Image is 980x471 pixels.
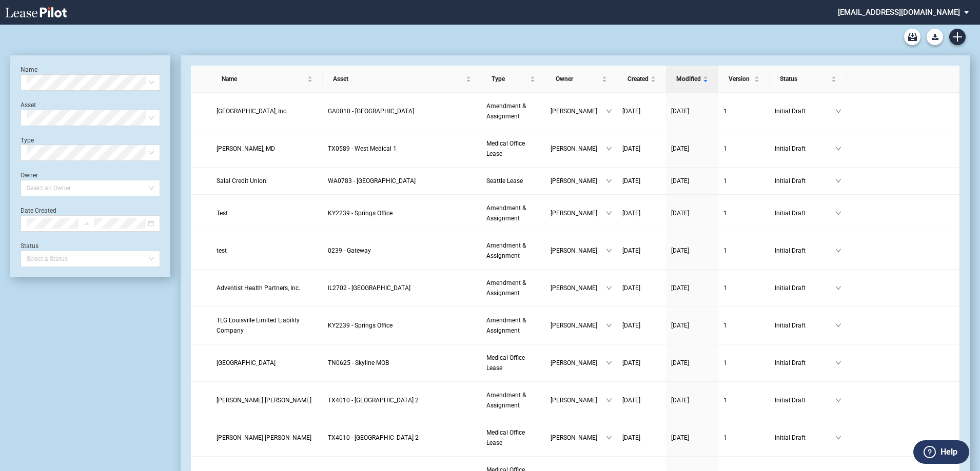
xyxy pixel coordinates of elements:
a: Medical Office Lease [486,427,540,448]
a: 1 [723,144,765,154]
span: 1 [723,322,727,329]
a: [DATE] [671,283,713,293]
span: [PERSON_NAME] [551,176,606,186]
a: [DATE] [622,144,661,154]
a: TN0625 - Skyline MOB [328,358,476,368]
span: [DATE] [671,177,689,185]
span: [PERSON_NAME] [551,395,606,405]
a: [DATE] [671,395,713,405]
span: down [835,146,841,152]
span: Belmont University [217,359,276,366]
a: GA0010 - [GEOGRAPHIC_DATA] [328,106,476,116]
span: Created [628,74,649,84]
a: Salal Credit Union [217,176,318,186]
span: Owner [556,74,600,84]
a: Archive [904,29,920,45]
span: Test [217,210,228,217]
a: 1 [723,283,765,293]
span: Thuan T. Nguyen, MD [217,145,275,152]
label: Owner [21,172,38,179]
a: [DATE] [622,208,661,218]
span: [PERSON_NAME] [551,320,606,331]
a: Test [217,208,318,218]
span: [DATE] [671,434,689,441]
a: Amendment & Assignment [486,278,540,298]
span: down [835,108,841,114]
span: [DATE] [622,108,640,115]
span: down [835,178,841,184]
span: [DATE] [622,284,640,292]
a: Medical Office Lease [486,138,540,159]
span: Status [780,74,829,84]
span: 1 [723,210,727,217]
span: 1 [723,108,727,115]
span: Amendment & Assignment [486,242,526,259]
span: down [606,146,612,152]
span: 1 [723,434,727,441]
span: Amendment & Assignment [486,103,526,120]
span: [DATE] [622,397,640,404]
span: TX0589 - West Medical 1 [328,145,397,152]
a: [DATE] [622,176,661,186]
span: Initial Draft [775,106,835,116]
a: Seattle Lease [486,176,540,186]
label: Type [21,137,34,144]
span: [PERSON_NAME] [551,106,606,116]
a: Amendment & Assignment [486,390,540,411]
a: 1 [723,176,765,186]
span: down [606,322,612,329]
a: [DATE] [671,144,713,154]
span: Medical Office Lease [486,354,525,372]
a: [GEOGRAPHIC_DATA], Inc. [217,106,318,116]
span: test [217,247,227,254]
span: Medical Office Lease [486,140,525,157]
a: Adventist Health Partners, Inc. [217,283,318,293]
span: WA0783 - North East Retail [328,177,416,185]
a: 1 [723,433,765,443]
th: Asset [323,66,481,93]
a: 1 [723,358,765,368]
a: TX4010 - [GEOGRAPHIC_DATA] 2 [328,395,476,405]
a: 1 [723,106,765,116]
span: Asset [333,74,464,84]
label: Asset [21,101,36,109]
a: [DATE] [671,245,713,256]
span: down [835,435,841,441]
span: 1 [723,247,727,254]
span: Amendment & Assignment [486,317,526,334]
span: [PERSON_NAME] [551,245,606,256]
a: TX4010 - [GEOGRAPHIC_DATA] 2 [328,433,476,443]
span: down [835,210,841,216]
span: [DATE] [622,434,640,441]
span: down [835,285,841,291]
th: Type [481,66,545,93]
span: TX4010 - Southwest Plaza 2 [328,397,419,404]
th: Created [617,66,666,93]
span: Seattle Lease [486,177,523,185]
span: Amendment & Assignment [486,392,526,409]
span: down [606,397,612,403]
a: Amendment & Assignment [486,101,540,121]
a: [DATE] [671,176,713,186]
span: swap-right [83,220,90,227]
a: WA0783 - [GEOGRAPHIC_DATA] [328,176,476,186]
span: down [606,360,612,366]
span: 1 [723,359,727,366]
span: Amendment & Assignment [486,204,526,222]
span: Initial Draft [775,245,835,256]
th: Status [770,66,847,93]
a: [DATE] [622,106,661,116]
span: Type [492,74,528,84]
span: down [606,210,612,216]
a: 1 [723,395,765,405]
a: [DATE] [622,395,661,405]
span: [PERSON_NAME] [551,144,606,154]
button: Download Blank Form [927,29,943,45]
a: [DATE] [671,208,713,218]
span: KY2239 - Springs Office [328,322,393,329]
span: IL2702 - Bolingbrook Medical Office Building [328,284,410,292]
span: down [606,435,612,441]
span: TN0625 - Skyline MOB [328,359,389,366]
span: 1 [723,284,727,292]
span: to [83,220,90,227]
